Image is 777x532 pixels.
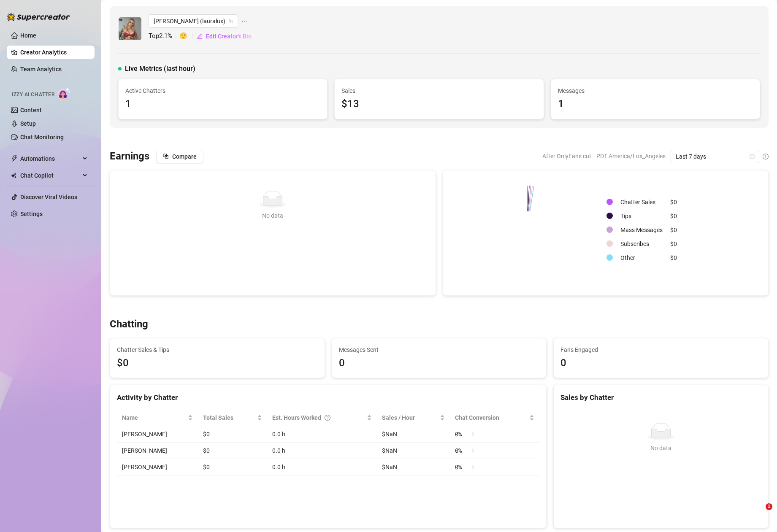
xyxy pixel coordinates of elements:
[20,120,36,127] a: Setup
[558,96,753,112] div: 1
[7,13,70,21] img: logo-BBDzfeDw.svg
[750,154,755,159] span: calendar
[117,443,198,459] td: [PERSON_NAME]
[748,503,769,524] iframe: Intercom live chat
[172,153,197,160] span: Compare
[117,459,198,475] td: [PERSON_NAME]
[341,86,536,95] span: Sales
[110,150,149,163] h3: Earnings
[763,154,769,159] span: info-circle
[20,134,64,140] a: Chat Monitoring
[670,197,677,207] div: $0
[125,96,320,112] div: 1
[382,413,438,422] span: Sales / Hour
[596,150,666,162] span: PDT America/Los_Angeles
[117,426,198,443] td: [PERSON_NAME]
[341,96,536,112] div: $13
[20,211,43,217] a: Settings
[11,173,16,178] img: Chat Copilot
[20,32,36,39] a: Home
[455,462,468,472] span: 0 %
[676,150,754,163] span: Last 7 days
[339,355,540,371] div: 0
[179,31,196,41] span: 🙂
[20,66,62,73] a: Team Analytics
[198,459,267,475] td: $0
[272,413,365,422] div: Est. Hours Worked
[670,211,677,221] div: $0
[377,410,450,426] th: Sales / Hour
[198,426,267,443] td: $0
[377,426,450,443] td: $NaN
[198,410,267,426] th: Total Sales
[12,91,54,99] span: Izzy AI Chatter
[149,31,179,41] span: Top 2.1 %
[20,107,42,113] a: Content
[617,223,666,236] td: Mass Messages
[206,33,252,40] span: Edit Creator's Bio
[558,86,753,95] span: Messages
[203,413,255,422] span: Total Sales
[617,237,666,250] td: Subscribes
[20,152,80,165] span: Automations
[560,392,761,403] div: Sales by Chatter
[117,410,198,426] th: Name
[117,392,539,403] div: Activity by Chatter
[267,426,377,443] td: 0.0 h
[339,345,540,354] span: Messages Sent
[670,239,677,248] div: $0
[154,15,233,27] span: Laura (lauralux)
[117,345,318,354] span: Chatter Sales & Tips
[560,345,761,354] span: Fans Engaged
[267,443,377,459] td: 0.0 h
[156,150,203,163] button: Compare
[617,209,666,222] td: Tips
[117,355,318,371] span: $0
[267,459,377,475] td: 0.0 h
[110,318,148,331] h3: Chatting
[617,195,666,208] td: Chatter Sales
[455,413,528,422] span: Chat Conversion
[560,355,761,371] div: 0
[120,211,425,220] div: No data
[58,87,71,100] img: AI Chatter
[766,503,772,510] span: 1
[163,153,169,159] span: block
[198,443,267,459] td: $0
[542,150,591,162] span: After OnlyFans cut
[377,459,450,475] td: $NaN
[241,14,247,28] span: ellipsis
[122,413,186,422] span: Name
[455,429,468,439] span: 0 %
[20,194,77,200] a: Discover Viral Videos
[228,19,233,24] span: team
[196,30,252,43] button: Edit Creator's Bio
[564,443,758,453] div: No data
[377,443,450,459] td: $NaN
[11,155,18,162] span: thunderbolt
[455,446,468,455] span: 0 %
[670,225,677,235] div: $0
[125,86,320,95] span: Active Chatters
[20,46,88,59] a: Creator Analytics
[119,17,141,40] img: Laura
[197,33,203,39] span: edit
[20,169,80,182] span: Chat Copilot
[125,64,195,74] span: Live Metrics (last hour)
[670,253,677,262] div: $0
[617,251,666,264] td: Other
[325,413,330,422] span: question-circle
[450,410,539,426] th: Chat Conversion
